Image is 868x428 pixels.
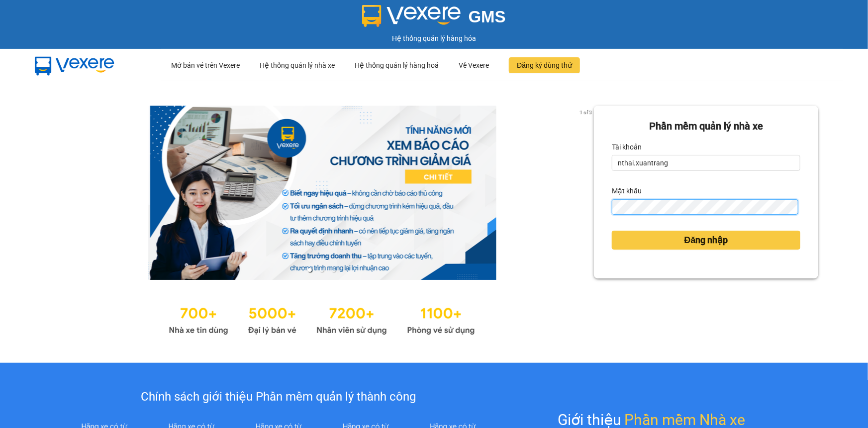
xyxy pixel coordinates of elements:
button: previous slide / item [50,106,64,280]
button: Đăng ký dùng thử [509,57,580,73]
img: mbUUG5Q.png [25,49,124,82]
img: Statistics.png [169,300,475,338]
label: Mật khẩu [612,183,642,199]
span: Đăng nhập [684,233,728,247]
li: slide item 2 [320,268,324,272]
div: Mở bán vé trên Vexere [171,49,240,81]
p: 1 of 3 [577,106,594,119]
input: Mật khẩu [612,199,798,215]
li: slide item 3 [332,268,336,272]
button: Đăng nhập [612,231,800,250]
div: Phần mềm quản lý nhà xe [612,119,800,134]
div: Chính sách giới thiệu Phần mềm quản lý thành công [61,388,496,407]
img: logo 2 [362,5,461,27]
div: Hệ thống quản lý hàng hoá [355,49,439,81]
label: Tài khoản [612,139,642,155]
span: GMS [469,7,506,26]
li: slide item 1 [308,268,312,272]
div: Hệ thống quản lý nhà xe [260,49,335,81]
a: GMS [362,15,506,23]
span: Đăng ký dùng thử [517,60,572,71]
div: Hệ thống quản lý hàng hóa [2,33,866,44]
input: Tài khoản [612,155,800,171]
div: Về Vexere [459,49,489,81]
button: next slide / item [580,106,594,280]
